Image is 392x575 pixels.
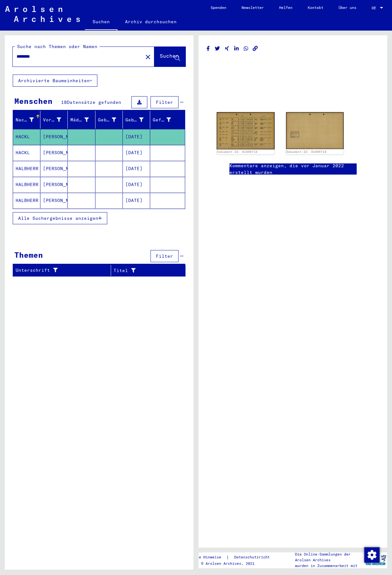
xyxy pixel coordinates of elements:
[43,117,63,123] font: Vorname
[18,78,90,83] font: Archivierte Baumeinheiten
[372,5,376,10] font: DE
[16,182,38,187] font: HALBHERR
[43,150,80,155] font: [PERSON_NAME]
[125,115,151,125] div: Geburtsdatum
[43,166,80,171] font: [PERSON_NAME]
[16,115,42,125] div: Nachname
[16,267,50,273] font: Unterschrift
[16,198,38,203] font: HALBHERR
[308,5,323,10] font: Kontakt
[229,162,357,176] a: Kommentare anzeigen, die vor Januar 2022 erstellt wurden
[95,111,123,129] mat-header-cell: Geburtsort
[226,554,229,560] font: |
[93,19,110,25] font: Suchen
[339,5,356,10] font: Über uns
[114,265,179,276] div: Titel
[125,134,143,140] font: [DATE]
[286,112,344,149] img: 002.jpg
[217,150,257,154] a: Dokument-ID: 81699718
[179,555,221,559] font: Rechtliche Hinweise
[241,5,264,10] font: Newsletter
[125,19,177,25] font: Archiv durchsuchen
[125,198,143,203] font: [DATE]
[179,561,255,566] font: Copyright © Arolsen Archives, 2021
[150,111,185,129] mat-header-cell: Gefangener #
[114,268,128,273] font: Titel
[43,198,80,203] font: [PERSON_NAME]
[98,115,124,125] div: Geburtsort
[16,117,38,123] font: Nachname
[125,166,143,171] font: [DATE]
[144,53,152,61] mat-icon: close
[217,112,275,149] img: 001.jpg
[211,5,226,10] font: Spenden
[156,99,173,105] font: Filter
[125,117,160,123] font: Geburtsdatum
[153,115,179,125] div: Gefangener #
[14,96,52,106] font: Menschen
[364,547,380,563] img: Einwilligung ändern
[229,554,289,561] a: Datenschutzrichtlinie
[117,14,184,29] a: Archiv durchsuchen
[150,250,178,262] button: Filter
[67,99,121,105] font: Datensätze gefunden
[13,111,40,129] mat-header-cell: Nachname
[154,47,185,67] button: Suchen
[70,115,96,125] div: Mädchenname
[13,75,97,87] button: Archivierte Baumeinheiten
[16,150,30,155] font: HACKL
[125,182,143,187] font: [DATE]
[13,212,107,224] button: Alle Suchergebnisse anzeigen
[252,45,259,53] button: Link kopieren
[40,111,68,129] mat-header-cell: Vorname
[229,163,344,175] font: Kommentare anzeigen, die vor Januar 2022 erstellt wurden
[16,166,38,171] font: HALBHERR
[286,150,326,154] a: Dokument-ID: 81699718
[70,117,102,123] font: Mädchenname
[16,134,30,140] font: HACKL
[224,45,230,53] button: Auf Xing teilen
[279,5,292,10] font: Helfen
[205,45,212,53] button: Auf Facebook teilen
[142,50,154,63] button: Klar
[85,14,117,31] a: Suchen
[234,555,281,559] font: Datenschutzrichtlinie
[243,45,249,53] button: Teilen auf WhatsApp
[123,111,150,129] mat-header-cell: Geburtsdatum
[233,45,240,53] button: Auf LinkedIn teilen
[156,253,173,259] font: Filter
[17,44,97,49] font: Suche nach Themen oder Namen
[125,150,143,155] font: [DATE]
[98,117,127,123] font: Geburtsort
[214,45,221,53] button: Auf Twitter teilen
[295,563,357,568] font: wurden in Zusammenarbeit mit
[43,115,69,125] div: Vorname
[43,134,80,140] font: [PERSON_NAME]
[18,215,98,221] font: Alle Suchergebnisse anzeigen
[43,182,80,187] font: [PERSON_NAME]
[160,53,179,59] font: Suchen
[179,554,226,561] a: Rechtliche Hinweise
[153,117,187,123] font: Gefangener #
[150,96,178,108] button: Filter
[5,6,80,22] img: Arolsen_neg.svg
[16,265,112,276] div: Unterschrift
[61,99,67,105] font: 18
[364,552,388,568] img: yv_logo.png
[14,250,43,260] font: Themen
[68,111,95,129] mat-header-cell: Mädchenname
